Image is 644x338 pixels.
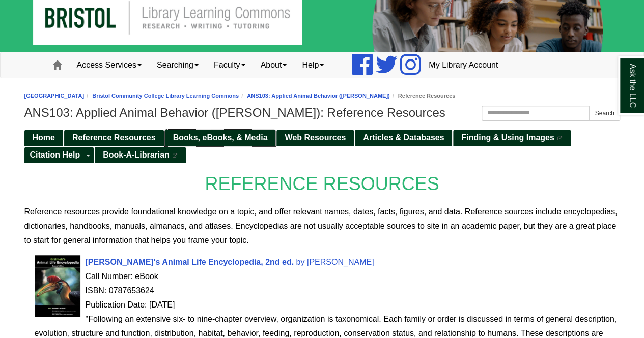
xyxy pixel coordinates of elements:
a: ANS103: Applied Animal Behavior ([PERSON_NAME]) [247,93,389,99]
span: REFERENCE RESOURCES [205,173,439,194]
a: Bristol Community College Library Learning Commons [92,93,239,99]
a: Help [294,52,331,78]
a: Books, eBooks, & Media [165,130,276,146]
i: This link opens in a new window [556,136,563,141]
a: Finding & Using Images [453,130,570,146]
a: Access Services [69,52,149,78]
div: ISBN: 0787653624 [35,284,620,298]
h1: ANS103: Applied Animal Behavior ([PERSON_NAME]): Reference Resources [24,106,620,120]
span: Books, eBooks, & Media [173,133,268,142]
li: Reference Resources [390,91,456,101]
a: Reference Resources [64,130,164,146]
a: About [253,52,295,78]
div: Call Number: eBook [35,269,620,284]
a: [GEOGRAPHIC_DATA] [24,93,85,99]
span: Reference Resources [72,133,156,142]
span: [PERSON_NAME]'s Animal Life Encyclopedia, 2nd ed. [86,258,294,266]
span: [PERSON_NAME] [307,258,374,266]
div: Publication Date: [DATE] [35,298,620,312]
a: Book-A-Librarian [95,147,186,164]
a: Searching [149,52,206,78]
a: [PERSON_NAME]'s Animal Life Encyclopedia, 2nd ed. by [PERSON_NAME] [86,258,374,266]
a: Citation Help [24,147,83,164]
a: Web Resources [276,130,354,146]
span: Finding & Using Images [461,133,554,142]
a: Home [24,130,63,146]
span: Book-A-Librarian [103,150,170,159]
a: Articles & Databases [355,130,452,146]
a: My Library Account [421,52,506,78]
button: Search [589,106,620,121]
p: Reference resources provide foundational knowledge on a topic, and offer relevant names, dates, f... [24,205,620,248]
i: This link opens in a new window [172,153,178,158]
span: Articles & Databases [363,133,444,142]
span: Home [33,133,55,142]
span: Web Resources [285,133,346,142]
span: by [296,258,304,266]
a: Faculty [206,52,253,78]
div: Guide Pages [24,129,620,163]
nav: breadcrumb [24,91,620,101]
span: Citation Help [30,150,80,159]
